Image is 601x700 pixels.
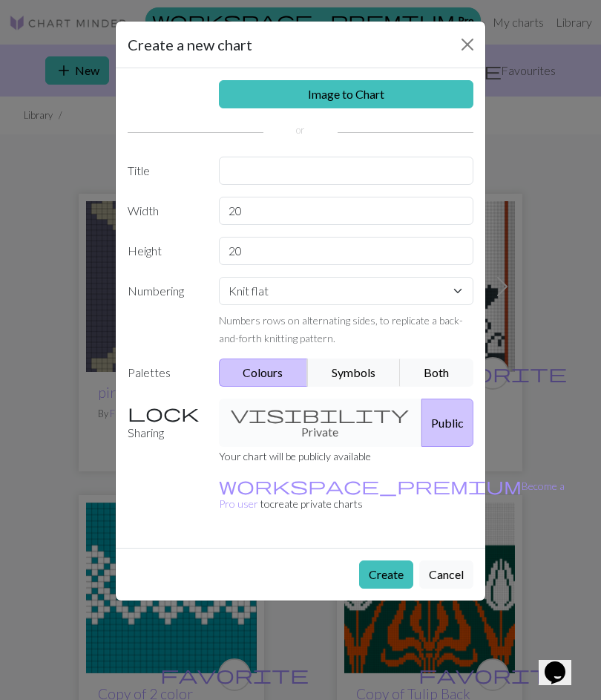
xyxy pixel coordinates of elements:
[119,197,210,225] label: Width
[400,359,474,387] button: Both
[219,359,309,387] button: Colours
[219,80,474,108] a: Image to Chart
[307,359,401,387] button: Symbols
[421,399,473,447] button: Public
[359,560,413,589] button: Create
[119,359,210,387] label: Palettes
[119,157,210,185] label: Title
[119,237,210,265] label: Height
[128,33,252,56] h5: Create a new chart
[219,480,565,510] small: to create private charts
[219,450,371,462] small: Your chart will be publicly available
[119,277,210,347] label: Numbering
[419,560,473,589] button: Cancel
[456,33,479,56] button: Close
[219,480,565,510] a: Become a Pro user
[219,475,522,496] span: workspace_premium
[119,399,210,447] label: Sharing
[219,314,463,344] small: Numbers rows on alternating sides, to replicate a back-and-forth knitting pattern.
[539,641,586,685] iframe: chat widget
